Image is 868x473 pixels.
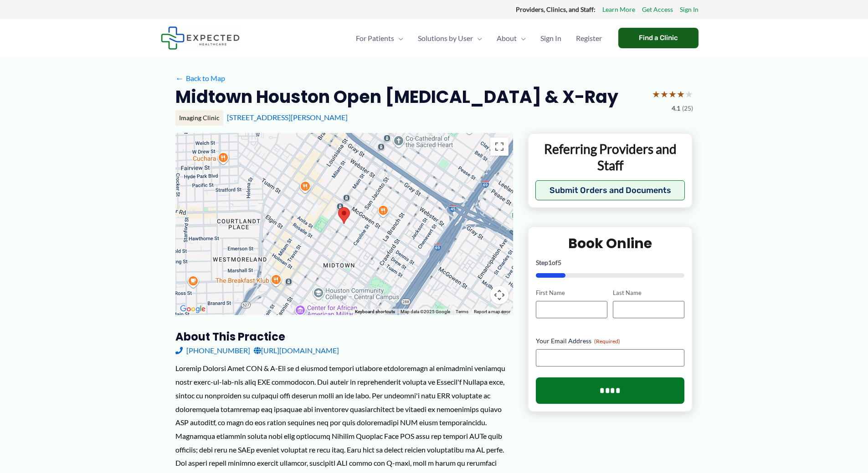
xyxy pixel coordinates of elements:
span: ★ [668,86,677,102]
button: Toggle fullscreen view [490,137,508,156]
span: Menu Toggle [394,22,403,54]
nav: Primary Site Navigation [349,22,609,54]
a: [PHONE_NUMBER] [175,344,250,357]
span: Solutions by User [418,22,473,54]
p: Referring Providers and Staff [535,141,685,174]
button: Map camera controls [490,286,508,304]
a: Terms (opens in new tab) [456,309,468,314]
span: 4.1 [672,102,680,114]
h2: Midtown Houston Open [MEDICAL_DATA] & X-Ray [175,86,618,108]
span: ★ [677,86,685,102]
a: Report a map error [474,309,510,314]
img: Google [178,303,208,315]
label: Your Email Address [536,336,685,346]
button: Keyboard shortcuts [355,309,395,315]
span: ★ [685,86,693,102]
a: Sign In [680,4,699,15]
a: AboutMenu Toggle [489,22,533,54]
a: Learn More [602,4,635,15]
a: Open this area in Google Maps (opens a new window) [178,303,208,315]
span: (Required) [594,338,620,345]
a: Get Access [642,4,673,15]
strong: Providers, Clinics, and Staff: [516,5,596,13]
span: About [497,22,517,54]
span: Menu Toggle [517,22,526,54]
span: ★ [660,86,668,102]
h3: About this practice [175,330,513,344]
span: Map data ©2025 Google [401,309,450,314]
img: Expected Healthcare Logo - side, dark font, small [161,26,240,50]
span: ← [175,74,184,82]
a: Solutions by UserMenu Toggle [411,22,489,54]
a: Sign In [533,22,569,54]
span: (25) [682,102,693,114]
button: Submit Orders and Documents [535,180,685,200]
span: 1 [548,259,552,266]
a: For PatientsMenu Toggle [349,22,411,54]
span: Register [576,22,602,54]
label: First Name [536,289,607,297]
span: 5 [558,259,561,266]
a: Find a Clinic [618,28,699,48]
div: Imaging Clinic [175,110,223,126]
a: Register [569,22,609,54]
span: ★ [652,86,660,102]
a: [STREET_ADDRESS][PERSON_NAME] [227,113,348,122]
span: Sign In [540,22,561,54]
p: Step of [536,259,685,266]
span: For Patients [356,22,394,54]
label: Last Name [613,289,684,297]
a: ←Back to Map [175,71,225,85]
a: [URL][DOMAIN_NAME] [254,344,339,357]
h2: Book Online [536,234,685,252]
span: Menu Toggle [473,22,482,54]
